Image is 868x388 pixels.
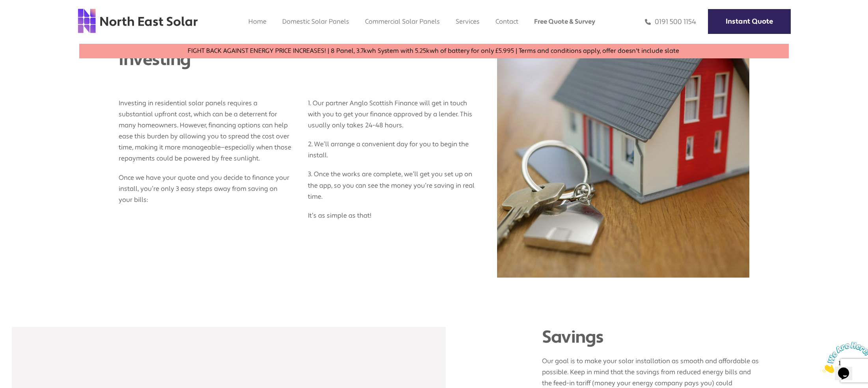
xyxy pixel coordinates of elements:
a: Home [248,17,266,26]
p: Once we have your quote and you decide to finance your install, you’re only 3 easy steps away fro... [119,164,292,205]
span: 1 [3,3,6,10]
a: 0191 500 1154 [645,17,696,26]
p: Investing in residential solar panels requires a substantial upfront cost, which can be a deterre... [119,90,292,164]
p: It’s as simple as that! [308,202,481,221]
a: Contact [495,17,518,26]
p: 3. Once the works are complete, we’ll get you set up on the app, so you can see the money you’re ... [308,161,481,202]
img: phone icon [645,17,651,26]
a: Instant Quote [708,9,791,34]
img: north east solar logo [77,8,198,34]
p: 2. We’ll arrange a convenient day for you to begin the install. [308,131,481,161]
div: Investing [119,49,414,70]
a: Domestic Solar Panels [282,17,349,26]
iframe: chat widget [819,339,868,376]
p: 1. Our partner Anglo Scottish Finance will get in touch with you to get your finance approved by ... [308,90,481,131]
a: Services [456,17,480,26]
a: Commercial Solar Panels [365,17,440,26]
img: Chat attention grabber [3,3,52,34]
div: Savings [542,327,761,348]
a: Free Quote & Survey [534,17,595,26]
